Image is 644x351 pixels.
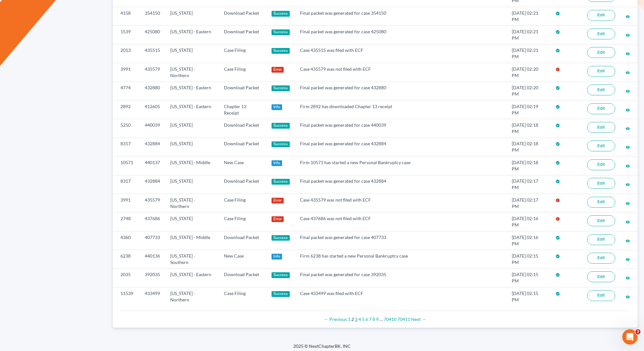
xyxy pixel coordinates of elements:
a: Page 70411 [397,316,410,322]
div: Success [272,11,290,17]
div: Success [272,291,290,297]
i: visibility [625,164,630,168]
div: Error [272,216,284,222]
div: Success [272,29,290,35]
div: Pagination [126,316,625,323]
a: Edit [587,159,615,170]
td: [US_STATE] [165,175,219,194]
i: visibility [625,201,630,206]
td: 435579 [140,194,165,212]
td: [US_STATE] [165,119,219,138]
a: Edit [587,122,615,133]
td: Case Filing [219,63,266,82]
td: Case 437686 was not filed with ECF [295,212,506,231]
td: [US_STATE] [165,138,219,156]
td: 5250 [113,119,140,138]
a: Page 70410 [384,316,396,322]
td: 4158 [113,7,140,25]
td: [DATE] 02:15 PM [507,268,550,287]
i: visibility [625,126,630,131]
a: visibility [625,256,630,262]
a: visibility [625,219,630,224]
i: visibility [625,257,630,262]
td: 440136 [140,250,165,268]
div: Error [272,198,284,203]
td: 440137 [140,156,165,175]
td: 354150 [140,7,165,25]
td: Download Packet [219,82,266,100]
td: [DATE] 02:21 PM [507,7,550,25]
td: [DATE] 02:20 PM [507,82,550,100]
a: visibility [625,275,630,280]
td: Download Packet [219,26,266,44]
td: 8317 [113,175,140,194]
td: Final packet was generated for case 354150 [295,7,506,25]
a: visibility [625,181,630,187]
a: visibility [625,107,630,112]
td: 392035 [140,268,165,287]
a: Page 6 [365,316,368,322]
td: [DATE] 02:19 PM [507,100,550,119]
td: Final packet was generated for case 432880 [295,82,506,100]
a: Edit [587,47,615,58]
td: 2892 [113,100,140,119]
i: visibility [625,52,630,56]
td: Case Filing [219,287,266,306]
i: visibility [625,108,630,112]
a: Edit [587,103,615,114]
i: check_circle [556,254,560,259]
i: check_circle [556,30,560,34]
td: [DATE] 02:15 PM [507,250,550,268]
a: Edit [587,28,615,39]
i: visibility [625,239,630,243]
a: Next page [411,316,426,322]
a: Edit [587,84,615,95]
td: 433499 [140,287,165,306]
td: Download Packet [219,119,266,138]
div: Success [272,272,290,278]
iframe: Intercom live chat [622,329,638,345]
td: 3991 [113,63,140,82]
a: visibility [625,163,630,168]
a: Edit [587,66,615,77]
td: 2013 [113,44,140,63]
a: Page 8 [372,316,375,322]
a: Page 9 [376,316,379,322]
i: visibility [625,220,630,224]
td: 435579 [140,63,165,82]
td: [US_STATE] - Northern [165,194,219,212]
td: 437686 [140,212,165,231]
td: [US_STATE] - Eastern [165,100,219,119]
i: check_circle [556,291,560,296]
i: visibility [625,276,630,280]
td: 2035 [113,268,140,287]
td: New Case [219,156,266,175]
td: 8317 [113,138,140,156]
i: error [556,67,560,72]
i: check_circle [556,161,560,165]
a: Previous page [324,316,347,322]
div: Info [272,104,282,110]
a: visibility [625,294,630,299]
i: check_circle [556,142,560,146]
div: Info [272,160,282,166]
td: [DATE] 02:18 PM [507,138,550,156]
div: Success [272,85,290,91]
td: [DATE] 02:18 PM [507,156,550,175]
div: Success [272,235,290,241]
td: Final packet was generated for case 440039 [295,119,506,138]
td: Case 435515 was filed with ECF [295,44,506,63]
a: visibility [625,125,630,131]
td: [US_STATE] [165,44,219,63]
td: Download Packet [219,231,266,250]
td: 6238 [113,250,140,268]
i: visibility [625,295,630,299]
a: visibility [625,32,630,37]
td: [DATE] 02:20 PM [507,63,550,82]
td: [US_STATE] [165,7,219,25]
i: check_circle [556,179,560,184]
i: check_circle [556,11,560,16]
a: Edit [587,215,615,226]
div: Info [272,254,282,259]
td: 432880 [140,82,165,100]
